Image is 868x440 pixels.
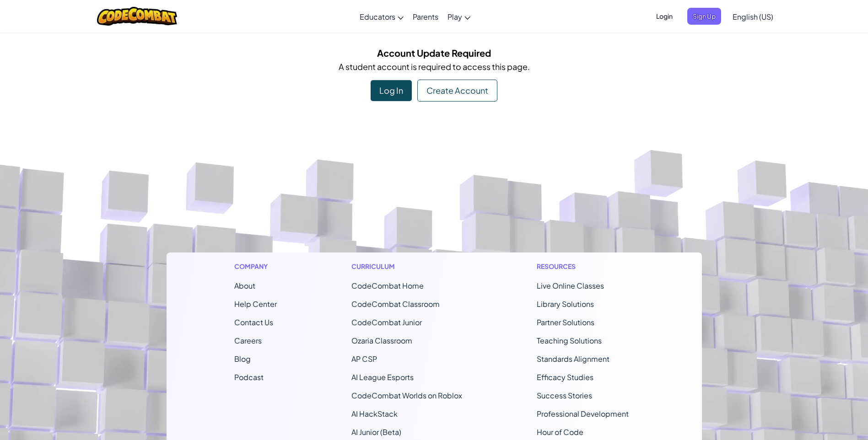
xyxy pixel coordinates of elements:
a: Library Solutions [537,299,594,309]
span: Play [447,12,462,21]
h5: Account Update Required [173,46,695,60]
a: Educators [355,4,408,29]
div: Log In [371,80,412,101]
img: CodeCombat logo [97,7,177,26]
a: About [234,281,255,290]
span: Contact Us [234,317,273,327]
a: Ozaria Classroom [351,336,412,345]
a: CodeCombat Junior [351,317,422,327]
a: AP CSP [351,354,377,364]
a: AI HackStack [351,409,398,419]
a: Success Stories [537,391,592,400]
button: Sign Up [687,8,721,25]
a: Professional Development [537,409,629,419]
div: Create Account [417,80,497,102]
span: CodeCombat Home [351,281,424,290]
a: CodeCombat Classroom [351,299,440,309]
a: AI Junior (Beta) [351,427,401,437]
a: Standards Alignment [537,354,609,364]
a: Careers [234,336,262,345]
a: Blog [234,354,251,364]
a: Hour of Code [537,427,583,437]
a: Teaching Solutions [537,336,602,345]
a: Podcast [234,372,264,382]
a: AI League Esports [351,372,414,382]
a: Efficacy Studies [537,372,593,382]
button: Login [651,8,678,25]
h1: Resources [537,262,634,271]
a: Live Online Classes [537,281,604,290]
a: Help Center [234,299,277,309]
a: Play [443,4,475,29]
a: CodeCombat Worlds on Roblox [351,391,462,400]
p: A student account is required to access this page. [173,60,695,73]
span: English (US) [733,12,773,21]
a: Parents [408,4,443,29]
h1: Curriculum [351,262,462,271]
h1: Company [234,262,277,271]
a: Partner Solutions [537,317,594,327]
a: English (US) [728,4,778,29]
span: Educators [360,12,395,21]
